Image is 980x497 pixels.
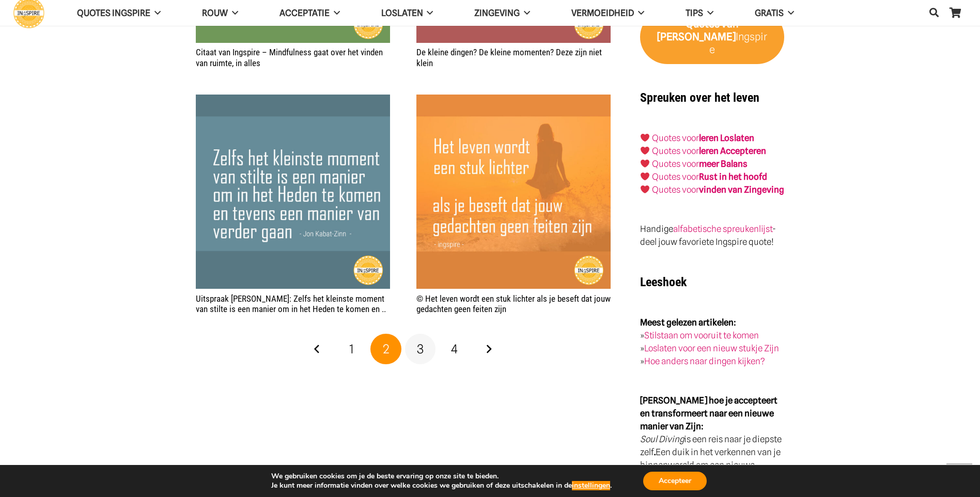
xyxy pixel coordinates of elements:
[279,8,330,18] span: Acceptatie
[652,146,699,156] a: Quotes voor
[202,8,228,18] span: ROUW
[640,275,687,289] strong: Leeshoek
[644,356,765,366] a: Hoe anders naar dingen kijken?
[652,172,767,182] a: Quotes voorRust in het hoofd
[572,481,610,490] button: instellingen
[641,146,649,155] img: ❤
[641,159,649,168] img: ❤
[77,8,150,18] span: QUOTES INGSPIRE
[417,341,424,356] span: 3
[640,90,759,105] strong: Spreuken over het leven
[405,334,436,365] a: Pagina 3
[652,159,748,169] a: Quotes voormeer Balans
[644,330,759,340] a: Stilstaan om vooruit te komen
[924,1,944,25] a: Zoeken
[640,395,777,431] strong: [PERSON_NAME] hoe je accepteert en transformeert naar een nieuwe manier van Zijn:
[652,133,699,143] a: Quotes voor
[652,184,784,195] a: Quotes voorvinden van Zingeving
[349,341,354,356] span: 1
[699,159,748,169] strong: meer Balans
[640,10,784,65] a: Quotes van [PERSON_NAME]Ingspire
[196,95,390,289] img: Quotes Jon Kabat-Zinn over meditatie, mindfulness en stilte | ingspire
[699,184,784,195] strong: vinden van Zingeving
[644,343,779,353] a: Loslaten voor een nieuw stukje Zijn
[370,334,401,365] span: Pagina 2
[416,293,611,314] a: © Het leven wordt een stuk lichter als je beseft dat jouw gedachten geen feiten zijn
[474,8,520,18] span: Zingeving
[439,334,470,365] a: Pagina 4
[416,95,611,289] img: Citaat Inge Ingspire: Het leven wordt een stuk lichter als je beseft dat jouw gedachten geen feit...
[641,133,649,142] img: ❤
[657,18,739,43] strong: van [PERSON_NAME]
[640,223,784,248] p: Handige - deel jouw favoriete Ingspire quote!
[196,96,390,106] a: Uitspraak Jon Kabat-Zinn: Zelfs het kleinste moment van stilte is een manier om in het Heden te k...
[640,317,736,328] strong: Meest gelezen artikelen:
[946,463,972,489] a: Terug naar top
[641,185,649,194] img: ❤
[381,8,423,18] span: Loslaten
[383,341,390,356] span: 2
[699,172,767,182] strong: Rust in het hoofd
[271,481,612,490] p: Je kunt meer informatie vinden over welke cookies we gebruiken of deze uitschakelen in de .
[640,316,784,368] p: » » »
[755,8,784,18] span: GRATIS
[640,434,684,444] em: Soul Diving
[196,293,386,314] a: Uitspraak [PERSON_NAME]: Zelfs het kleinste moment van stilte is een manier om in het Heden te ko...
[643,472,707,490] button: Accepteer
[571,8,634,18] span: VERMOEIDHEID
[699,133,754,143] a: leren Loslaten
[699,146,766,156] a: leren Accepteren
[416,96,611,106] a: © Het leven wordt een stuk lichter als je beseft dat jouw gedachten geen feiten zijn
[654,447,656,457] strong: .
[686,8,703,18] span: TIPS
[641,172,649,181] img: ❤
[336,334,367,365] a: Pagina 1
[673,224,772,234] a: alfabetische spreukenlijst
[451,341,458,356] span: 4
[196,47,383,68] a: Citaat van Ingspire – Mindfulness gaat over het vinden van ruimte, in alles
[271,472,612,481] p: We gebruiken cookies om je de beste ervaring op onze site te bieden.
[416,47,602,68] a: De kleine dingen? De kleine momenten? Deze zijn niet klein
